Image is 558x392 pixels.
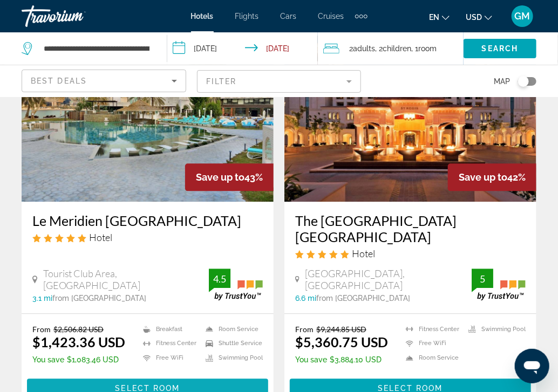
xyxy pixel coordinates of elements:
div: 5 star Hotel [32,231,263,243]
span: Map [494,74,510,89]
span: You save [295,355,327,364]
a: Le Meridien [GEOGRAPHIC_DATA] [32,212,263,229]
span: 2 [349,41,375,56]
p: $3,884.10 USD [295,355,388,364]
button: Toggle map [510,77,536,86]
iframe: Кнопка запуска окна обмена сообщениями [515,349,549,383]
span: Hotel [352,247,375,259]
span: Hotel [89,231,112,243]
a: Flights [235,12,259,20]
del: $9,244.85 USD [316,325,366,334]
img: Hotel image [284,29,536,202]
button: Change currency [466,9,492,25]
li: Swimming Pool [463,325,526,334]
span: You save [32,355,64,364]
a: The [GEOGRAPHIC_DATA] [GEOGRAPHIC_DATA] [295,212,526,245]
span: USD [466,13,482,22]
button: Travelers: 2 adults, 2 children [318,32,464,65]
img: trustyou-badge.svg [472,269,526,300]
button: Extra navigation items [355,8,368,25]
button: Check-in date: Jan 5, 2026 Check-out date: Jan 12, 2026 [167,32,318,65]
a: Travorium [22,2,130,30]
p: $1,083.46 USD [32,355,125,364]
a: Cruises [318,12,344,20]
li: Fitness Center [138,339,200,348]
span: from [GEOGRAPHIC_DATA] [52,294,146,302]
button: Search [464,39,536,58]
span: Save up to [196,171,244,183]
div: 5 [472,272,493,285]
img: Hotel image [22,29,274,202]
div: 42% [448,163,536,191]
button: Change language [429,9,450,25]
img: trustyou-badge.svg [209,269,263,300]
ins: $1,423.36 USD [32,334,125,350]
li: Free WiFi [400,339,463,348]
ins: $5,360.75 USD [295,334,388,350]
li: Swimming Pool [200,353,263,362]
span: , 1 [411,41,437,56]
li: Fitness Center [400,325,463,334]
li: Shuttle Service [200,339,263,348]
div: 5 star Hotel [295,247,526,259]
span: Tourist Club Area, [GEOGRAPHIC_DATA] [43,267,209,291]
a: Hotels [191,12,214,20]
span: 3.1 mi [32,294,52,302]
span: , 2 [375,41,411,56]
span: 6.6 mi [295,294,316,302]
button: Filter [197,70,362,93]
del: $2,506.82 USD [53,325,104,334]
span: Room [418,44,437,53]
span: from [GEOGRAPHIC_DATA] [316,294,410,302]
span: Best Deals [31,77,87,85]
span: Save up to [459,171,507,183]
li: Breakfast [138,325,200,334]
li: Free WiFi [138,353,200,362]
span: [GEOGRAPHIC_DATA], [GEOGRAPHIC_DATA] [305,267,472,291]
mat-select: Sort by [31,74,177,87]
a: Cars [281,12,297,20]
span: From [295,325,314,334]
span: Search [482,44,519,53]
span: From [32,325,51,334]
li: Room Service [200,325,263,334]
span: en [429,13,439,22]
span: Adults [353,44,375,53]
span: GM [515,11,530,22]
button: User Menu [508,5,536,27]
span: Children [383,44,411,53]
div: 4.5 [209,272,230,285]
li: Room Service [400,353,463,362]
div: 43% [185,163,274,191]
